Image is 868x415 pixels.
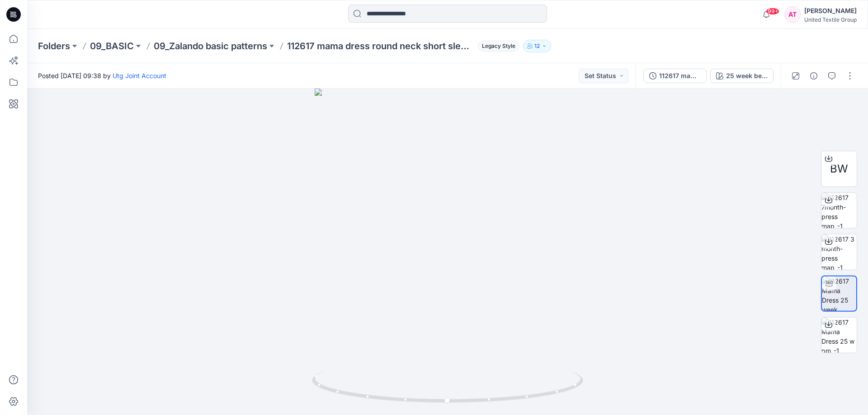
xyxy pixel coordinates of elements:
a: 09_Zalando basic patterns [154,40,267,52]
button: 25 week belly [710,69,774,83]
p: 112617 mama dress round neck short sleeves w gathering at side seams [287,40,474,52]
a: Utg Joint Account [113,72,166,79]
img: 112617 7month-press map_-1 [821,193,857,228]
div: 25 week belly [726,71,768,81]
span: Posted [DATE] 09:38 by [38,71,166,80]
img: 112617 Mama Dress 25 w pm_-1 [821,317,857,353]
span: 99+ [766,8,779,15]
img: 112617 3 month-press map_-1 [821,234,857,270]
span: Legacy Style [478,41,519,51]
div: [PERSON_NAME] [804,5,857,16]
button: 112617 mama dress round neck short sleeves w gathering at side seams [643,69,707,83]
button: Details [807,69,821,83]
a: 09_BASIC [90,40,134,52]
div: 112617 mama dress round neck short sleeves w gathering at side seams [659,71,701,81]
div: United Textile Group [804,16,857,23]
button: Legacy Style [474,40,519,52]
p: 12 [534,41,540,51]
button: 12 [523,40,551,52]
span: BW [830,161,848,177]
a: Folders [38,40,70,52]
img: 112617 Mama Dress 25 week [822,276,856,311]
div: AT [784,6,801,23]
